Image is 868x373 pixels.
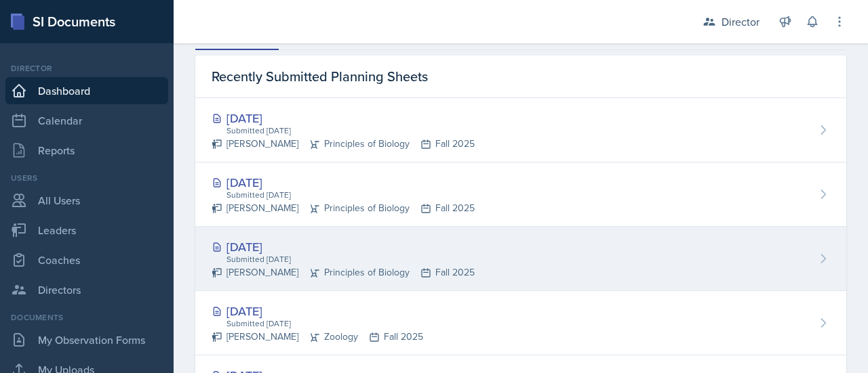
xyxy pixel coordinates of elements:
div: [DATE] [212,302,423,320]
a: Coaches [5,246,168,273]
div: [DATE] [212,238,475,256]
a: Directors [5,276,168,303]
div: [DATE] [212,173,475,192]
div: [PERSON_NAME] Principles of Biology Fall 2025 [212,265,475,280]
div: Director [5,62,168,74]
div: Users [5,172,168,184]
a: [DATE] Submitted [DATE] [PERSON_NAME]Principles of BiologyFall 2025 [195,162,846,227]
a: Leaders [5,217,168,244]
a: Calendar [5,107,168,134]
a: Dashboard [5,77,168,104]
a: [DATE] Submitted [DATE] [PERSON_NAME]Principles of BiologyFall 2025 [195,227,846,291]
div: Submitted [DATE] [225,317,423,330]
div: [PERSON_NAME] Principles of Biology Fall 2025 [212,201,475,215]
a: [DATE] Submitted [DATE] [PERSON_NAME]ZoologyFall 2025 [195,291,846,355]
a: Reports [5,137,168,164]
div: Recently Submitted Planning Sheets [195,56,846,98]
div: Director [722,14,759,30]
a: My Observation Forms [5,326,168,353]
div: Submitted [DATE] [225,253,475,265]
div: [DATE] [212,109,475,127]
a: All Users [5,187,168,214]
div: [PERSON_NAME] Principles of Biology Fall 2025 [212,137,475,151]
div: Submitted [DATE] [225,189,475,201]
div: Documents [5,311,168,324]
a: [DATE] Submitted [DATE] [PERSON_NAME]Principles of BiologyFall 2025 [195,98,846,162]
div: Submitted [DATE] [225,125,475,137]
div: [PERSON_NAME] Zoology Fall 2025 [212,330,423,344]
